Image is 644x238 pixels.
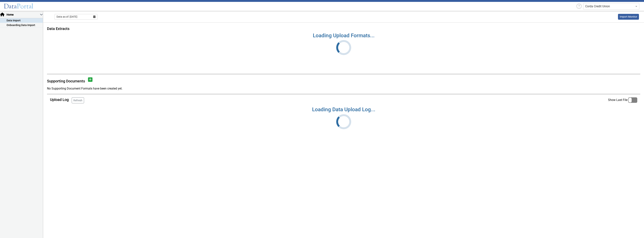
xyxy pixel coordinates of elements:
h3: Loading Upload Formats... [47,32,640,39]
h3: Loading Data Upload Log... [47,106,640,113]
app-toggle-switch: Enable this to show only the last file loaded [608,97,637,103]
button: Add document [88,77,92,82]
ng-select: Corda Credit Union [583,3,639,10]
span: Home [6,13,40,17]
div: No Supporting Document Formats have been created yet. [47,86,640,91]
h5: Data Extracts [47,26,640,31]
button: Refresh [72,97,84,103]
h5: Upload Log [50,97,69,102]
div: Help [575,3,583,10]
i: undefined [336,114,351,129]
label: Show Last File [608,97,637,103]
span: Data [4,2,17,10]
i: undefined [336,40,351,55]
span: Data as of: [DATE] [57,15,77,19]
span: Portal [17,2,33,10]
h5: Supporting Documents [47,79,86,83]
a: This is available for Darling Employees only [618,14,639,20]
